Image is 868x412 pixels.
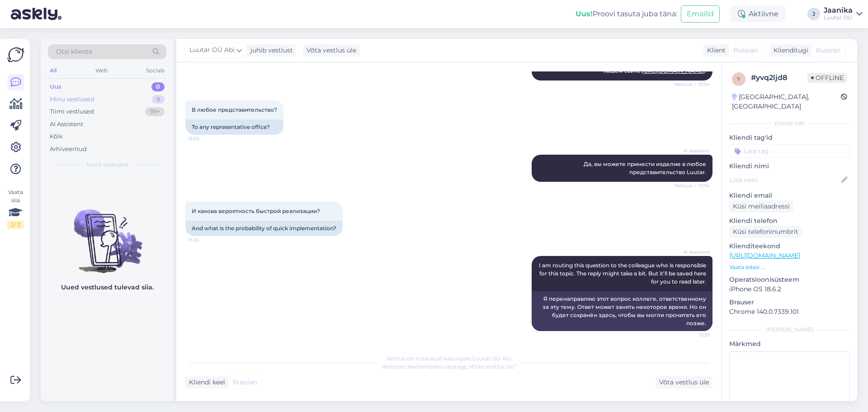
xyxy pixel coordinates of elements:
[729,200,793,213] div: Küsi meiliaadressi
[50,107,94,116] div: Tiimi vestlused
[729,191,850,200] p: Kliendi email
[144,65,166,76] div: Socials
[770,46,808,55] div: Klienditugi
[729,226,802,238] div: Küsi telefoninumbrit
[729,326,850,334] div: [PERSON_NAME]
[729,133,850,142] p: Kliendi tag'id
[303,44,360,57] div: Võta vestlus üle
[247,46,293,55] div: juhib vestlust
[731,6,786,22] div: Aktiivne
[675,81,710,88] span: Nähtud ✓ 13:34
[7,221,24,229] div: 2 / 3
[50,95,94,104] div: Minu vestlused
[152,95,165,104] div: 9
[732,92,841,111] div: [GEOGRAPHIC_DATA], [GEOGRAPHIC_DATA]
[576,9,677,19] div: Proovi tasuta juba täna:
[41,193,174,275] img: No chats
[94,65,109,76] div: Web
[61,283,154,292] p: Uued vestlused tulevad siia.
[729,119,850,128] div: Kliendi info
[729,251,800,260] a: [URL][DOMAIN_NAME]
[185,119,283,135] div: To any representative office?
[86,161,128,169] span: Uued vestlused
[188,135,222,142] span: 13:34
[824,7,853,14] div: Jaanika
[729,275,850,284] p: Operatsioonisüsteem
[733,46,758,55] span: Russian
[730,175,840,185] input: Lisa nimi
[50,82,61,91] div: Uus
[56,47,92,57] span: Otsi kliente
[676,331,710,338] span: 13:35
[50,132,63,141] div: Kõik
[192,208,320,214] span: И какова вероятность быстрой реализации?
[676,249,710,256] span: AI Assistent
[48,65,58,76] div: All
[185,221,343,236] div: And what is the probability of quick implementation?
[233,378,257,387] span: Russian
[729,298,850,307] p: Brauser
[539,262,708,285] span: I am routing this question to the colleague who is responsible for this topic. The reply might ta...
[192,106,277,113] span: В любое представительство?
[807,8,820,20] div: J
[729,242,850,251] p: Klienditeekond
[185,378,225,387] div: Kliendi keel
[584,161,708,175] span: Да, вы можете принести изделие в любое представительство Luutar.
[824,7,863,21] a: JaanikaLuutar OÜ
[816,46,840,55] span: Russian
[7,46,24,63] img: Askly Logo
[50,120,83,129] div: AI Assistent
[729,284,850,294] p: iPhone OS 18.6.2
[7,188,24,229] div: Vaata siia
[50,145,87,154] div: Arhiveeritud
[188,237,222,243] span: 13:34
[675,182,710,189] span: Nähtud ✓ 13:34
[729,339,850,349] p: Märkmed
[729,307,850,317] p: Chrome 140.0.7339.101
[189,45,235,55] span: Luutar OÜ Abi
[676,147,710,154] span: AI Assistent
[729,161,850,171] p: Kliendi nimi
[382,363,516,370] span: Vestluse ülevõtmiseks vajutage
[729,263,850,271] p: Vaata edasi ...
[151,82,165,91] div: 0
[681,5,720,23] button: Emailid
[824,14,853,21] div: Luutar OÜ
[145,107,165,116] div: 99+
[467,363,516,370] i: „Võtke vestlus üle”
[729,144,850,158] input: Lisa tag
[807,73,847,83] span: Offline
[656,376,712,388] div: Võta vestlus üle
[737,76,741,82] span: y
[729,216,850,226] p: Kliendi telefon
[576,9,593,18] b: Uus!
[751,72,807,83] div: # yvq2ljd8
[387,355,511,362] span: Vestlus on määratud kasutajale Luutar OÜ Abi
[532,291,712,331] div: Я перенаправляю этот вопрос коллеге, ответственному за эту тему. Ответ может занять некоторое вре...
[703,46,726,55] div: Klient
